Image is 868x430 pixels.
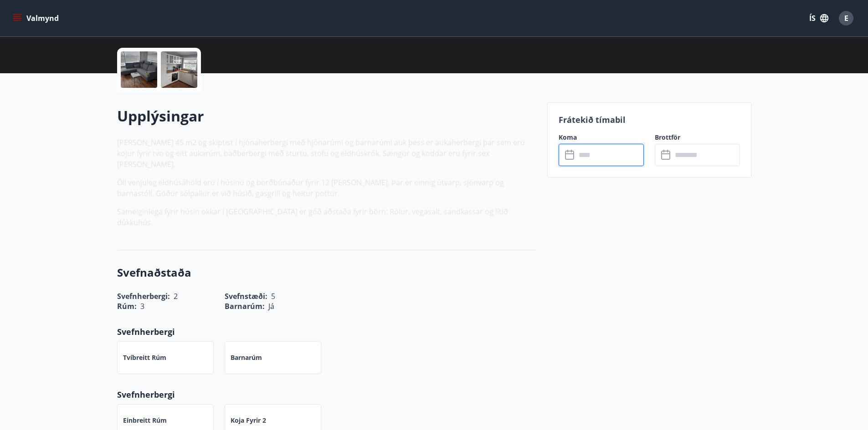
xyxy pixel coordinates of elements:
h2: Upplýsingar [117,106,536,126]
p: [PERSON_NAME] 45 m2 og skiptist í hjónaherbergi með hjónarúmi og barnarúmi auk þess er aukaherber... [117,137,536,170]
p: Einbreitt rúm [123,416,167,425]
span: Já [268,301,274,311]
span: E [844,13,848,23]
p: Svefnherbergi [117,389,536,400]
p: Öll venjuleg eldhúsáhöld eru í húsinu og borðbúnaður fyrir 12 [PERSON_NAME]. Þar er einnig útvarp... [117,177,536,199]
p: Barnarúm [231,353,262,362]
span: Barnarúm : [225,301,265,311]
span: 3 [140,301,144,311]
p: Frátekið tímabil [559,114,740,126]
button: ÍS [804,10,833,26]
label: Koma [559,133,644,142]
p: Koja fyrir 2 [231,416,266,425]
button: E [835,7,857,29]
p: Svefnherbergi [117,326,536,338]
button: menu [11,10,62,26]
h3: Svefnaðstaða [117,265,536,280]
p: Tvíbreitt rúm [123,353,166,362]
p: Sameiginlega fyrir húsin okkar í [GEOGRAPHIC_DATA] er góð aðstaða fyrir börn: Rólur, vegasalt, sa... [117,206,536,228]
label: Brottför [655,133,740,142]
span: Rúm : [117,301,137,311]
